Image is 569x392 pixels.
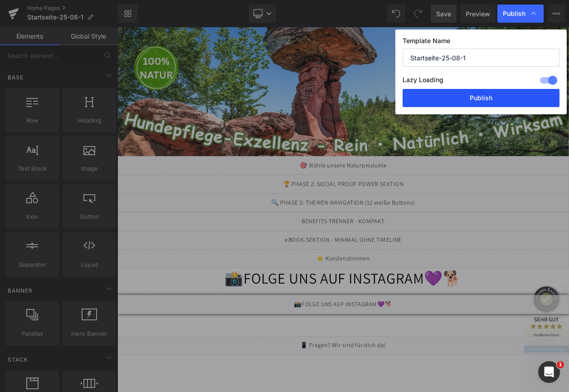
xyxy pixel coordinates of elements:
label: Lazy Loading [403,74,443,89]
label: Template Name [403,37,559,49]
button: Publish [403,89,559,107]
iframe: Intercom live chat [538,361,560,383]
span: Publish [503,10,525,18]
span: 1 [557,361,564,368]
